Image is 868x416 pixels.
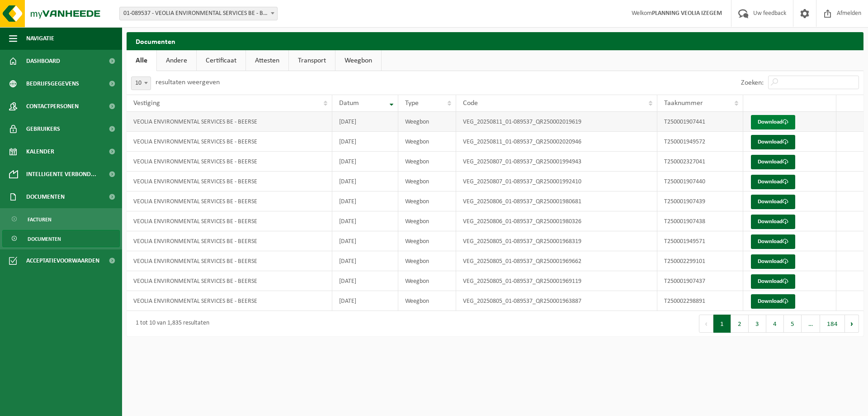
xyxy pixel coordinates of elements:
button: Next [845,315,859,333]
button: 2 [731,315,749,333]
td: VEG_20250807_01-089537_QR250001994943 [456,152,657,172]
td: [DATE] [332,211,398,231]
button: 184 [820,315,845,333]
td: VEOLIA ENVIRONMENTAL SERVICES BE - BEERSE [127,271,332,291]
span: Contactpersonen [26,95,79,118]
td: Weegbon [398,291,457,311]
span: Datum [339,100,359,107]
span: Taaknummer [664,100,703,107]
span: Facturen [28,211,52,228]
td: Weegbon [398,251,457,271]
td: Weegbon [398,152,457,172]
span: Kalender [26,140,54,163]
a: Alle [127,50,156,71]
td: Weegbon [398,271,457,291]
h2: Documenten [127,32,863,50]
td: VEG_20250807_01-089537_QR250001992410 [456,172,657,191]
td: [DATE] [332,271,398,291]
td: [DATE] [332,251,398,271]
td: VEOLIA ENVIRONMENTAL SERVICES BE - BEERSE [127,132,332,152]
td: VEG_20250805_01-089537_QR250001968319 [456,231,657,251]
a: Download [751,274,795,289]
td: VEG_20250806_01-089537_QR250001980326 [456,211,657,231]
label: resultaten weergeven [156,79,220,86]
td: T250001907438 [657,211,743,231]
td: T250001949572 [657,132,743,152]
td: Weegbon [398,211,457,231]
strong: PLANNING VEOLIA IZEGEM [652,10,722,17]
td: Weegbon [398,191,457,211]
a: Documenten [2,230,120,247]
a: Transport [289,50,335,71]
td: [DATE] [332,132,398,152]
a: Download [751,254,795,269]
a: Download [751,234,795,249]
a: Download [751,155,795,169]
a: Certificaat [197,50,245,71]
td: T250002327041 [657,152,743,172]
td: [DATE] [332,231,398,251]
span: Acceptatievoorwaarden [26,249,99,272]
a: Download [751,135,795,149]
a: Download [751,294,795,309]
button: 3 [749,315,766,333]
td: VEOLIA ENVIRONMENTAL SERVICES BE - BEERSE [127,231,332,251]
td: Weegbon [398,132,457,152]
td: [DATE] [332,172,398,191]
td: VEOLIA ENVIRONMENTAL SERVICES BE - BEERSE [127,211,332,231]
td: Weegbon [398,231,457,251]
td: [DATE] [332,191,398,211]
td: VEOLIA ENVIRONMENTAL SERVICES BE - BEERSE [127,251,332,271]
span: Gebruikers [26,118,60,140]
a: Download [751,215,795,229]
td: VEOLIA ENVIRONMENTAL SERVICES BE - BEERSE [127,152,332,172]
td: T250002298891 [657,291,743,311]
td: T250002299101 [657,251,743,271]
a: Download [751,175,795,189]
a: Download [751,115,795,129]
span: Documenten [28,230,61,248]
a: Facturen [2,210,120,228]
td: T250001907437 [657,271,743,291]
a: Andere [157,50,196,71]
td: T250001907440 [657,172,743,191]
td: VEG_20250805_01-089537_QR250001963887 [456,291,657,311]
td: T250001907441 [657,112,743,132]
td: [DATE] [332,291,398,311]
td: VEG_20250805_01-089537_QR250001969662 [456,251,657,271]
td: T250001907439 [657,191,743,211]
td: VEG_20250811_01-089537_QR250002019619 [456,112,657,132]
span: Intelligente verbond... [26,163,96,186]
span: 01-089537 - VEOLIA ENVIRONMENTAL SERVICES BE - BEERSE [119,7,278,20]
td: T250001949571 [657,231,743,251]
button: 4 [766,315,784,333]
span: Vestiging [133,100,160,107]
td: Weegbon [398,112,457,132]
span: 10 [131,77,151,90]
td: VEOLIA ENVIRONMENTAL SERVICES BE - BEERSE [127,191,332,211]
a: Weegbon [335,50,381,71]
span: Code [463,100,478,107]
td: VEOLIA ENVIRONMENTAL SERVICES BE - BEERSE [127,172,332,191]
span: 01-089537 - VEOLIA ENVIRONMENTAL SERVICES BE - BEERSE [120,7,277,20]
span: Type [405,100,419,107]
label: Zoeken: [741,79,764,86]
span: … [802,315,820,333]
span: Navigatie [26,27,54,50]
td: VEG_20250805_01-089537_QR250001969119 [456,271,657,291]
td: VEG_20250806_01-089537_QR250001980681 [456,191,657,211]
td: VEOLIA ENVIRONMENTAL SERVICES BE - BEERSE [127,112,332,132]
button: 5 [784,315,802,333]
span: Dashboard [26,50,60,72]
td: VEOLIA ENVIRONMENTAL SERVICES BE - BEERSE [127,291,332,311]
td: [DATE] [332,112,398,132]
a: Download [751,195,795,209]
button: Previous [699,315,713,333]
div: 1 tot 10 van 1,835 resultaten [131,316,209,332]
span: 10 [132,77,151,90]
button: 1 [713,315,731,333]
td: Weegbon [398,172,457,191]
a: Attesten [246,50,288,71]
td: [DATE] [332,152,398,172]
span: Bedrijfsgegevens [26,72,79,95]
